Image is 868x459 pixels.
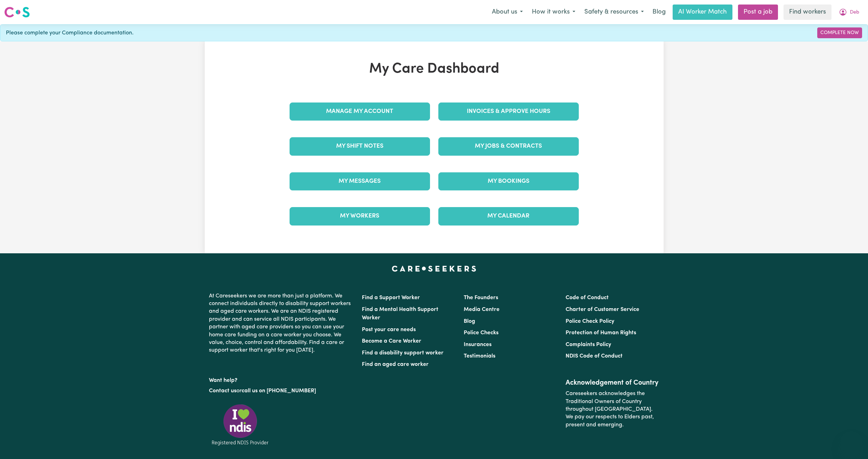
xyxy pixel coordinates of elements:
p: Careseekers acknowledges the Traditional Owners of Country throughout [GEOGRAPHIC_DATA]. We pay o... [566,387,659,432]
img: Registered NDIS provider [209,403,271,446]
a: Blog [648,5,670,20]
a: Code of Conduct [566,295,609,301]
a: Find a disability support worker [362,350,444,356]
img: Careseekers logo [4,6,30,18]
a: Find a Support Worker [362,295,420,301]
button: Safety & resources [580,5,648,19]
a: My Workers [290,207,430,225]
p: Want help? [209,374,354,384]
p: At Careseekers we are more than just a platform. We connect individuals directly to disability su... [209,289,354,357]
iframe: Button to launch messaging window, conversation in progress [840,431,862,453]
span: Deb [850,9,859,16]
a: Police Check Policy [566,319,614,324]
a: Find an aged care worker [362,362,429,367]
a: Protection of Human Rights [566,330,636,336]
h2: Acknowledgement of Country [566,379,659,387]
a: Invoices & Approve Hours [438,103,579,121]
a: Become a Care Worker [362,338,421,344]
a: Media Centre [464,307,500,312]
a: Post your care needs [362,327,416,333]
a: Charter of Customer Service [566,307,639,312]
a: My Jobs & Contracts [438,137,579,155]
a: Blog [464,319,475,324]
p: or [209,384,354,397]
button: My Account [834,5,864,19]
a: The Founders [464,295,498,301]
a: Insurances [464,342,492,347]
a: Contact us [209,388,236,394]
a: Manage My Account [290,103,430,121]
a: Testimonials [464,353,495,359]
a: Find workers [784,5,832,20]
button: About us [487,5,527,19]
a: My Messages [290,172,430,190]
a: Careseekers logo [4,4,30,20]
a: Careseekers home page [392,266,476,271]
a: My Calendar [438,207,579,225]
span: Please complete your Compliance documentation. [6,29,133,37]
a: Complaints Policy [566,342,611,347]
button: How it works [527,5,580,19]
a: My Shift Notes [290,137,430,155]
a: Complete Now [817,27,862,38]
a: My Bookings [438,172,579,190]
a: Find a Mental Health Support Worker [362,307,438,321]
a: AI Worker Match [673,5,732,20]
a: NDIS Code of Conduct [566,353,623,359]
a: Post a job [738,5,778,20]
h1: My Care Dashboard [285,61,583,77]
a: call us on [PHONE_NUMBER] [242,388,316,394]
a: Police Checks [464,330,498,336]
